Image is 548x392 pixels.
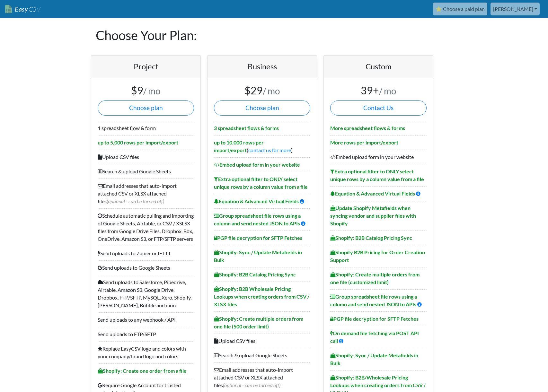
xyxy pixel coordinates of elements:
[98,208,194,246] li: Schedule automatic pulling and importing of Google Sheets, Airtable, or CSV / XSLSX files from Go...
[214,235,302,241] b: PGP file decryption for SFTP Fetches
[98,260,194,275] li: Send uploads to Google Sheets
[330,139,398,145] b: More rows per import/export
[214,125,279,131] b: 3 spreadsheet flows & forms
[214,316,303,329] b: Shopify: Create multiple orders from one file (500 order limit)
[214,198,299,204] b: Equation & Advanced Virtual Fields
[98,62,194,71] h4: Project
[98,341,194,363] li: Replace EasyCSV logo and colors with your company/brand logo and colors
[98,246,194,260] li: Send uploads to Zapier or IFTTT
[379,85,396,96] small: / mo
[330,330,419,344] b: On demand file fetching via POST API call
[491,3,540,15] a: [PERSON_NAME]
[214,334,310,348] li: Upload CSV files
[98,100,194,116] button: Choose plan
[330,205,416,226] b: Update Shopify Metafields when syncing vendor and supplier files with Shopify
[214,100,310,116] button: Choose plan
[98,312,194,327] li: Send uploads to any webhook / API
[214,348,310,362] li: Search & upload Google Sheets
[107,198,164,204] span: (optional - can be turned off)
[214,271,296,277] b: Shopify: B2B Catalog Pricing Sync
[98,275,194,312] li: Send uploads to Salesforce, Pipedrive, Airtable, Amazon S3, Google Drive, Dropbox, FTP/SFTP, MySQ...
[248,147,291,153] a: contact us for more
[330,150,427,164] li: Embed upload form in your website
[433,3,487,15] a: ⭐ Choose a paid plan
[330,293,417,307] b: Group spreadsheet file rows using a column and send nested JSON to APIs
[214,286,309,307] b: Shopify: B2B Wholesale Pricing Lookups when creating orders from CSV / XLSX files
[28,5,40,13] span: CSV
[330,62,427,71] h4: Custom
[214,213,301,226] b: Group spreadsheet file rows using a column and send nested JSON to APIs
[214,249,302,263] b: Shopify: Sync / Update Metafields in Bulk
[330,190,415,196] b: Equation & Advanced Virtual Fields
[330,168,424,182] b: Extra optional filter to ONLY select unique rows by a column value from a file
[98,368,187,374] b: Shopify: Create one order from a file
[330,352,418,366] b: Shopify: Sync / Update Metafields in Bulk
[214,62,310,71] h4: Business
[143,85,161,96] small: / mo
[263,85,280,96] small: / mo
[98,327,194,341] li: Send uploads to FTP/SFTP
[98,179,194,208] li: Email addresses that auto-import attached CSV or XLSX attached files
[330,235,412,241] b: Shopify: B2B Catalog Pricing Sync
[330,271,420,285] b: Shopify: Create multiple orders from one file (customized limit)
[330,100,427,116] a: Contact Us
[98,150,194,164] li: Upload CSV files
[5,3,40,16] a: EasyCSV
[214,139,264,153] b: up to 10,000 rows per import/export
[96,18,452,53] h1: Choose Your Plan:
[223,382,280,388] span: (optional - can be turned off)
[330,84,427,97] h3: 39+
[214,84,310,97] h3: $29
[330,125,405,131] b: More spreadsheet flows & forms
[214,176,308,190] b: Extra optional filter to ONLY select unique rows by a column value from a file
[98,139,178,145] b: up to 5,000 rows per import/export
[98,121,194,135] li: 1 spreadsheet flow & form
[214,161,300,168] b: Embed upload form in your website
[330,249,425,263] b: Shopify B2B Pricing for Order Creation Support
[98,164,194,179] li: Search & upload Google Sheets
[330,316,419,322] b: PGP file decryption for SFTP Fetches
[214,135,310,157] li: ( )
[98,84,194,97] h3: $9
